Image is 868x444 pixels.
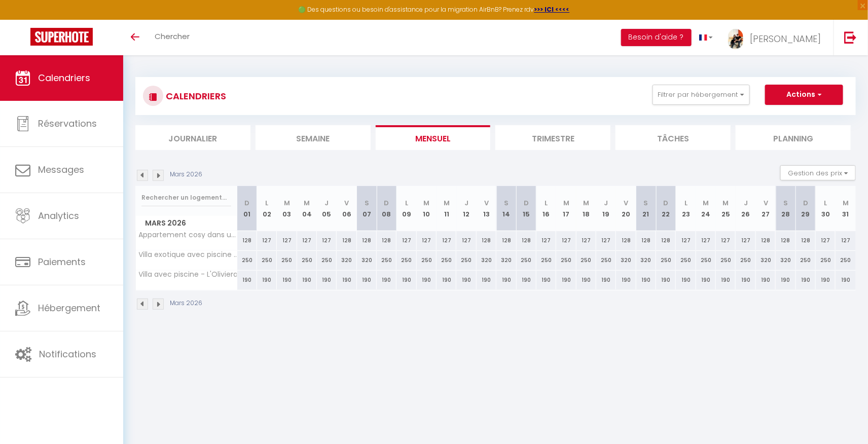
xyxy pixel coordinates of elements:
span: Notifications [39,348,96,360]
abbr: M [703,198,709,208]
div: 190 [736,271,755,289]
th: 28 [776,186,795,231]
li: Tâches [616,125,731,150]
div: 128 [656,231,676,250]
button: Gestion des prix [780,165,856,180]
div: 128 [616,231,636,250]
a: >>> ICI <<<< [534,5,570,14]
div: 190 [776,271,795,289]
div: 250 [736,251,755,270]
div: 127 [556,231,576,250]
div: 128 [357,231,377,250]
div: 128 [636,231,656,250]
div: 320 [636,251,656,270]
li: Journalier [135,125,250,150]
th: 24 [696,186,716,231]
abbr: V [764,198,768,208]
span: Mars 2026 [136,216,237,231]
div: 190 [456,271,476,289]
span: Villa exotique avec piscine - [PERSON_NAME] [137,251,239,258]
div: 250 [816,251,836,270]
th: 05 [317,186,337,231]
abbr: L [824,198,827,208]
div: 250 [517,251,536,270]
div: 320 [357,251,377,270]
input: Rechercher un logement... [141,189,231,207]
th: 26 [736,186,755,231]
abbr: D [664,198,669,208]
div: 250 [237,251,257,270]
div: 127 [257,231,277,250]
abbr: S [783,198,788,208]
div: 250 [396,251,416,270]
th: 27 [756,186,776,231]
span: Villa avec piscine - L'Oliviera [137,271,238,278]
li: Planning [736,125,851,150]
div: 190 [377,271,396,289]
abbr: M [284,198,290,208]
h3: CALENDRIERS [163,85,226,107]
div: 127 [297,231,317,250]
th: 21 [636,186,656,231]
div: 320 [337,251,356,270]
div: 190 [696,271,716,289]
span: Chercher [155,31,190,42]
div: 250 [696,251,716,270]
div: 127 [417,231,437,250]
th: 09 [396,186,416,231]
a: ... [PERSON_NAME] [720,20,834,55]
div: 190 [317,271,337,289]
div: 190 [656,271,676,289]
span: Réservations [38,117,97,130]
div: 190 [417,271,437,289]
div: 250 [596,251,616,270]
th: 04 [297,186,317,231]
div: 190 [756,271,776,289]
div: 190 [816,271,836,289]
p: Mars 2026 [170,299,202,308]
abbr: J [464,198,468,208]
div: 128 [496,231,516,250]
th: 15 [517,186,536,231]
div: 128 [796,231,816,250]
div: 190 [836,271,856,289]
th: 22 [656,186,676,231]
li: Mensuel [376,125,491,150]
div: 190 [396,271,416,289]
abbr: L [266,198,269,208]
img: logout [844,31,857,44]
div: 190 [716,271,736,289]
span: Calendriers [38,71,90,84]
div: 190 [337,271,356,289]
div: 250 [656,251,676,270]
abbr: S [644,198,648,208]
span: Hébergement [38,302,100,314]
abbr: J [325,198,329,208]
div: 127 [576,231,596,250]
div: 190 [437,271,456,289]
abbr: L [405,198,408,208]
span: Analytics [38,209,79,222]
abbr: M [583,198,589,208]
th: 02 [257,186,277,231]
div: 190 [576,271,596,289]
div: 190 [237,271,257,289]
div: 127 [456,231,476,250]
th: 14 [496,186,516,231]
div: 190 [277,271,297,289]
div: 128 [337,231,356,250]
span: [PERSON_NAME] [750,32,821,45]
abbr: D [384,198,389,208]
p: Mars 2026 [170,170,202,179]
div: 320 [477,251,496,270]
span: Appartement cosy dans une ambiance jungle [137,231,239,239]
div: 250 [437,251,456,270]
abbr: M [423,198,429,208]
th: 13 [477,186,496,231]
div: 320 [616,251,636,270]
th: 01 [237,186,257,231]
th: 07 [357,186,377,231]
div: 250 [456,251,476,270]
div: 127 [396,231,416,250]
